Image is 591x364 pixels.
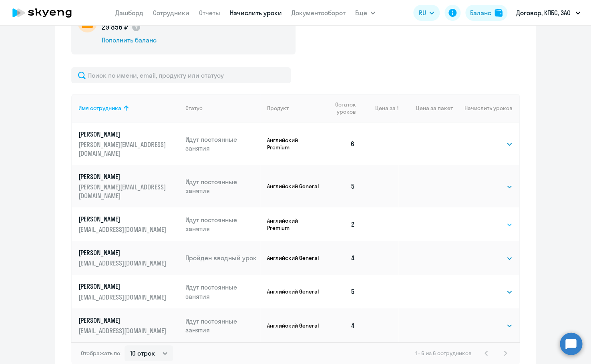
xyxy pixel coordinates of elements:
td: 5 [321,275,362,308]
p: [EMAIL_ADDRESS][DOMAIN_NAME] [78,292,168,301]
input: Поиск по имени, email, продукту или статусу [71,67,291,83]
a: [PERSON_NAME][PERSON_NAME][EMAIL_ADDRESS][DOMAIN_NAME] [78,172,179,200]
td: 4 [321,241,362,275]
img: balance [495,9,503,17]
button: Балансbalance [465,5,507,21]
td: 2 [321,207,362,241]
th: Цена за пакет [398,94,453,123]
p: Английский Premium [267,217,321,231]
a: Сотрудники [153,9,189,17]
span: Остаток уроков [327,101,356,115]
p: Идут постоянные занятия [185,316,261,334]
p: [PERSON_NAME] [78,215,168,223]
a: [PERSON_NAME][EMAIL_ADDRESS][DOMAIN_NAME] [78,316,179,335]
div: Имя сотрудника [78,105,121,112]
div: Статус [185,105,203,112]
span: Отображать по: [81,350,121,357]
a: [PERSON_NAME][EMAIL_ADDRESS][DOMAIN_NAME] [78,282,179,301]
a: Отчеты [199,9,220,17]
p: Английский General [267,254,321,261]
p: [PERSON_NAME] [78,282,168,291]
a: [PERSON_NAME][EMAIL_ADDRESS][DOMAIN_NAME] [78,248,179,267]
span: 1 - 6 из 6 сотрудников [415,350,472,357]
td: 5 [321,165,362,207]
p: [EMAIL_ADDRESS][DOMAIN_NAME] [78,259,168,267]
p: [PERSON_NAME][EMAIL_ADDRESS][DOMAIN_NAME] [78,183,168,200]
p: [EMAIL_ADDRESS][DOMAIN_NAME] [78,326,168,335]
button: Договор, КПБС, ЗАО [512,3,584,22]
p: Идут постоянные занятия [185,283,261,300]
p: Договор, КПБС, ЗАО [516,8,571,18]
div: Продукт [267,105,321,112]
div: Остаток уроков [327,101,362,115]
p: [PERSON_NAME] [78,248,168,257]
div: Имя сотрудника [78,105,179,112]
a: Дашборд [115,9,143,17]
th: Начислить уроков [453,94,519,123]
p: Английский General [267,322,321,329]
p: Английский Premium [267,137,321,151]
p: 29 856 ₽ [102,22,141,32]
div: Баланс [470,8,491,18]
button: RU [413,5,440,21]
a: Документооборот [291,9,346,17]
a: Начислить уроки [230,9,282,17]
p: Английский General [267,288,321,295]
div: Пополнить баланс [102,36,191,44]
div: Продукт [267,105,288,112]
p: Идут постоянные занятия [185,215,261,233]
td: 4 [321,308,362,342]
a: [PERSON_NAME][PERSON_NAME][EMAIL_ADDRESS][DOMAIN_NAME] [78,130,179,158]
div: Статус [185,105,261,112]
button: Ещё [355,5,375,21]
p: Идут постоянные занятия [185,177,261,195]
p: Пройден вводный урок [185,253,261,262]
p: [PERSON_NAME] [78,130,168,139]
p: [PERSON_NAME] [78,172,168,181]
p: Английский General [267,183,321,190]
p: Идут постоянные занятия [185,135,261,153]
span: Ещё [355,8,367,18]
a: [PERSON_NAME][EMAIL_ADDRESS][DOMAIN_NAME] [78,215,179,234]
th: Цена за 1 [362,94,398,123]
p: [PERSON_NAME][EMAIL_ADDRESS][DOMAIN_NAME] [78,140,168,158]
p: [EMAIL_ADDRESS][DOMAIN_NAME] [78,225,168,234]
td: 6 [321,123,362,165]
p: [PERSON_NAME] [78,316,168,324]
span: RU [419,8,426,18]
